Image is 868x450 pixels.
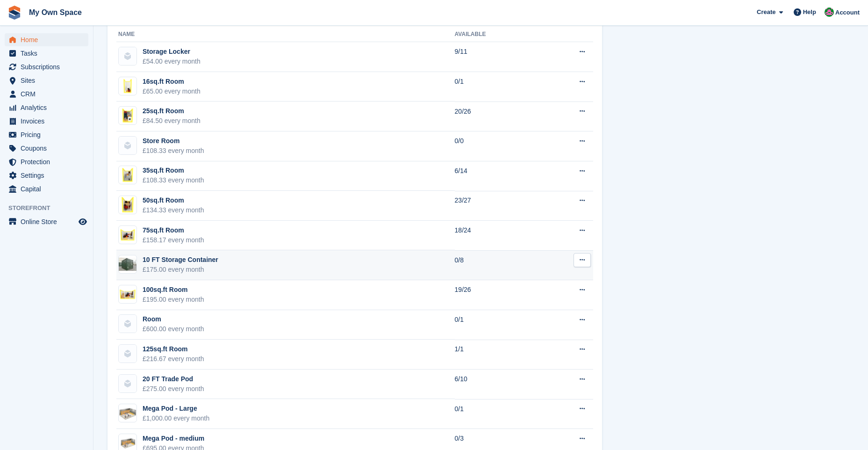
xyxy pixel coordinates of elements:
[21,155,77,168] span: Protection
[119,375,136,392] img: blank-unit-type-icon-ffbac7b88ba66c5e286b0e438baccc4b9c83835d4c34f86887a83fc20ec27e7b.svg
[143,175,204,185] div: £108.33 every month
[143,285,204,295] div: 100sq.ft Room
[5,101,88,114] a: menu
[143,57,201,66] div: £54.00 every month
[143,344,204,354] div: 125sq.ft Room
[143,434,204,443] div: Mega Pod - medium
[116,27,455,42] th: Name
[455,280,540,310] td: 19/26
[455,102,540,131] td: 20/26
[143,136,204,146] div: Store Room
[455,42,540,72] td: 9/11
[5,155,88,168] a: menu
[119,77,136,95] img: 16ft-storage-room-front-2.png
[7,6,22,20] img: stora-icon-8386f47178a22dfd0bd8f6a31ec36ba5ce8667c1dd55bd0f319d3a0aa187defe.svg
[5,169,88,182] a: menu
[757,7,775,17] span: Create
[455,161,540,191] td: 6/14
[143,314,204,324] div: Room
[143,225,204,235] div: 75sq.ft Room
[119,345,136,363] img: blank-unit-type-icon-ffbac7b88ba66c5e286b0e438baccc4b9c83835d4c34f86887a83fc20ec27e7b.svg
[143,255,218,265] div: 10 FT Storage Container
[143,354,204,364] div: £216.67 every month
[25,5,86,20] a: My Own Space
[455,340,540,370] td: 1/1
[5,115,88,128] a: menu
[5,74,88,87] a: menu
[8,203,93,213] span: Storefront
[143,47,201,57] div: Storage Locker
[5,215,88,228] a: menu
[5,182,88,196] a: menu
[119,166,136,184] img: 35sqft_storage_room-front-3.png
[119,137,136,154] img: blank-unit-type-icon-ffbac7b88ba66c5e286b0e438baccc4b9c83835d4c34f86887a83fc20ec27e7b.svg
[5,128,88,141] a: menu
[5,87,88,101] a: menu
[21,115,77,128] span: Invoices
[119,258,136,271] img: 10ft-containers.jpg
[455,131,540,161] td: 0/0
[143,146,204,156] div: £108.33 every month
[455,27,540,42] th: Available
[455,310,540,340] td: 0/1
[143,384,204,394] div: £275.00 every month
[803,7,816,17] span: Help
[5,47,88,60] a: menu
[21,215,77,228] span: Online Store
[143,235,204,245] div: £158.17 every month
[455,72,540,102] td: 0/1
[119,196,136,214] img: 50sqft-front-3.png
[119,226,136,244] img: 75sqft_storage_room-front-3.png
[119,315,136,333] img: blank-unit-type-icon-ffbac7b88ba66c5e286b0e438baccc4b9c83835d4c34f86887a83fc20ec27e7b.svg
[119,285,136,303] img: 100sqft_storage_room-front-3.png
[77,216,88,227] a: Preview store
[455,250,540,280] td: 0/8
[21,47,77,60] span: Tasks
[5,142,88,155] a: menu
[455,191,540,221] td: 23/27
[143,77,201,87] div: 16sq.ft Room
[143,265,218,275] div: £175.00 every month
[143,404,209,414] div: Mega Pod - Large
[143,196,204,205] div: 50sq.ft Room
[143,205,204,215] div: £134.33 every month
[21,101,77,114] span: Analytics
[143,106,201,116] div: 25sq.ft Room
[143,166,204,175] div: 35sq.ft Room
[5,60,88,73] a: menu
[119,107,136,124] img: 25sqft_storage_room-front-3.png
[21,182,77,196] span: Capital
[21,128,77,141] span: Pricing
[455,221,540,251] td: 18/24
[143,324,204,334] div: £600.00 every month
[835,8,860,17] span: Account
[143,116,201,126] div: £84.50 every month
[21,87,77,101] span: CRM
[143,87,201,96] div: £65.00 every month
[143,414,209,423] div: £1,000.00 every month
[143,374,204,384] div: 20 FT Trade Pod
[21,60,77,73] span: Subscriptions
[825,7,834,17] img: Lucy Parry
[21,142,77,155] span: Coupons
[455,370,540,399] td: 6/10
[119,404,136,422] img: extra%20large%20storage.png
[21,169,77,182] span: Settings
[21,74,77,87] span: Sites
[143,295,204,305] div: £195.00 every month
[119,47,136,65] img: blank-unit-type-icon-ffbac7b88ba66c5e286b0e438baccc4b9c83835d4c34f86887a83fc20ec27e7b.svg
[5,33,88,46] a: menu
[21,33,77,46] span: Home
[455,399,540,429] td: 0/1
